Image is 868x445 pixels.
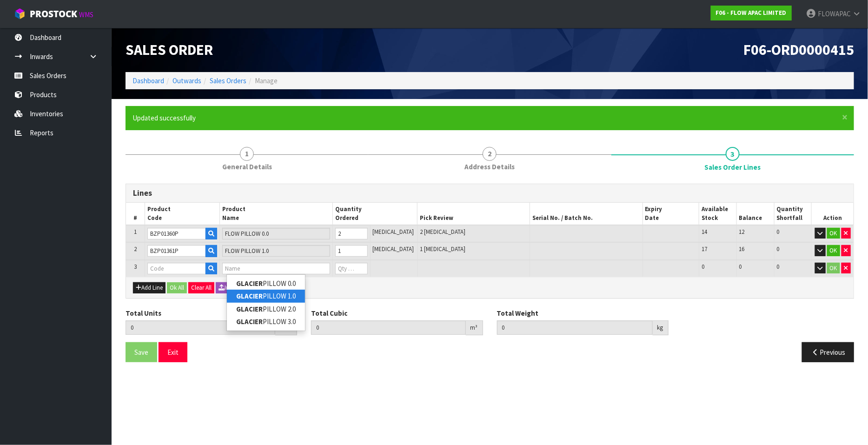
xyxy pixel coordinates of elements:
th: # [126,203,145,225]
a: GLACIERPILLOW 1.0 [227,290,305,302]
button: Ok All [167,282,187,293]
span: Sales Order [126,40,213,59]
th: Available Stock [699,203,736,225]
span: ProStock [30,8,77,20]
strong: GLACIER [236,305,263,313]
span: General Details [222,162,272,172]
span: 0 [777,263,780,271]
button: Add Line [133,282,166,293]
h3: Lines [133,189,847,198]
th: Quantity Shortfall [774,203,812,225]
input: Qty Ordered [335,263,368,274]
a: Dashboard [133,76,164,85]
span: [MEDICAL_DATA] [373,228,414,236]
th: Serial No. / Batch No. [530,203,643,225]
span: [MEDICAL_DATA] [373,245,414,253]
span: × [842,111,848,124]
input: Code [147,263,206,274]
input: Qty Ordered [335,245,368,257]
span: 1 [240,147,254,161]
a: GLACIERPILLOW 3.0 [227,315,305,328]
small: WMS [79,10,93,19]
button: Previous [802,342,854,362]
span: Sales Order Lines [126,177,854,369]
button: Exit [159,342,187,362]
span: 1 [134,228,137,236]
th: Action [812,203,854,225]
strong: GLACIER [236,279,263,288]
span: 1 [MEDICAL_DATA] [420,245,465,253]
input: Total Cubic [311,320,465,335]
button: OK [827,245,840,256]
input: Total Weight [497,320,653,335]
input: Name [222,228,330,239]
th: Product Code [145,203,220,225]
span: 12 [739,228,745,236]
span: Save [134,348,148,357]
span: 0 [702,263,704,271]
button: OK [827,228,840,239]
th: Quantity Ordered [332,203,417,225]
input: Code [147,228,206,239]
span: 16 [739,245,745,253]
th: Pick Review [417,203,530,225]
input: Name [222,245,330,257]
span: 3 [726,147,740,161]
strong: GLACIER [236,292,263,300]
button: Clear All [188,282,214,293]
input: Total Units [126,320,275,335]
span: 2 [MEDICAL_DATA] [420,228,465,236]
strong: GLACIER [236,317,263,326]
label: Total Weight [497,308,539,318]
span: 0 [739,263,742,271]
span: Manage [255,76,278,85]
span: F06-ORD0000415 [743,40,854,59]
div: kg [653,320,669,335]
input: Code [147,245,206,257]
input: Name [222,263,330,274]
span: Updated successfully [133,113,196,122]
label: Total Cubic [311,308,347,318]
th: Expiry Date [643,203,699,225]
span: 14 [702,228,707,236]
button: OK [827,263,840,274]
th: Product Name [220,203,332,225]
span: 17 [702,245,707,253]
a: GLACIERPILLOW 0.0 [227,277,305,290]
input: Qty Ordered [335,228,368,239]
span: 2 [483,147,497,161]
a: GLACIERPILLOW 2.0 [227,303,305,315]
span: 0 [777,228,780,236]
a: Sales Orders [210,76,246,85]
img: cube-alt.png [14,8,26,20]
th: Balance [736,203,774,225]
strong: F06 - FLOW APAC LIMITED [716,9,787,17]
span: FLOWAPAC [818,9,851,18]
span: 2 [134,245,137,253]
span: 3 [134,263,137,271]
label: Total Units [126,308,161,318]
span: Address Details [464,162,515,172]
button: Save [126,342,157,362]
a: Outwards [172,76,201,85]
button: Import Lines [216,282,258,293]
span: 0 [777,245,780,253]
span: Sales Order Lines [704,162,761,172]
div: m³ [466,320,483,335]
